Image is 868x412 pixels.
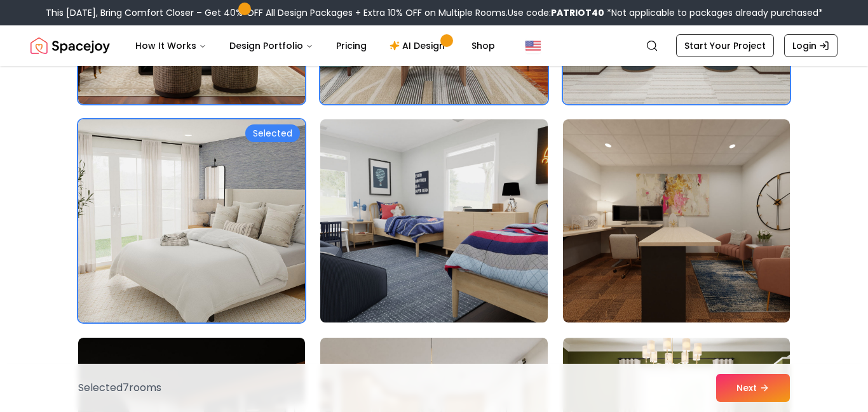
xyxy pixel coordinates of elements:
img: Room room-17 [315,114,553,328]
a: Spacejoy [31,33,110,58]
div: This [DATE], Bring Comfort Closer – Get 40% OFF All Design Packages + Extra 10% OFF on Multiple R... [46,6,823,19]
a: Login [784,34,837,57]
button: How It Works [125,33,217,58]
img: Spacejoy Logo [31,33,110,58]
a: AI Design [379,33,459,58]
b: PATRIOT40 [551,6,604,19]
div: Selected [245,124,300,142]
p: Selected 7 room s [78,380,161,395]
img: Room room-18 [563,119,790,322]
a: Shop [461,33,505,58]
a: Start Your Project [676,34,774,57]
nav: Global [31,25,837,66]
button: Next [716,374,790,402]
button: Design Portfolio [219,33,323,58]
a: Pricing [326,33,377,58]
img: United States [526,38,541,53]
nav: Main [125,33,505,58]
span: *Not applicable to packages already purchased* [604,6,823,19]
img: Room room-16 [78,119,305,322]
span: Use code: [508,6,604,19]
